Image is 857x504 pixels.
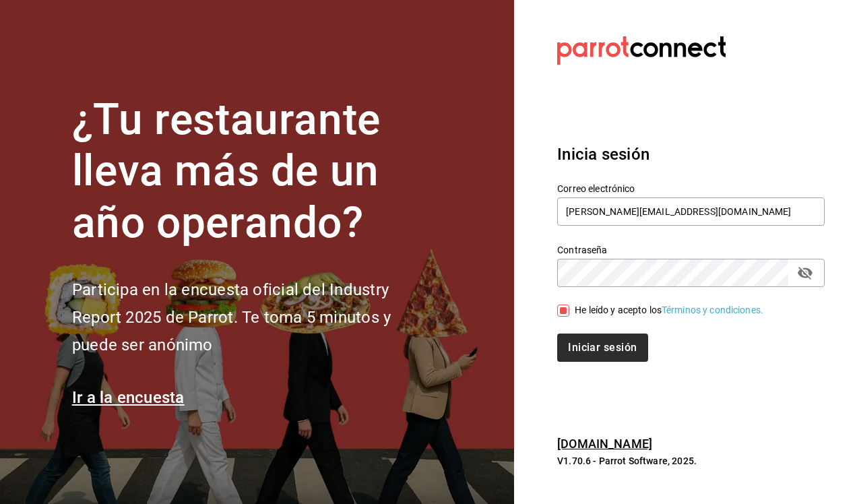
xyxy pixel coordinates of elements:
[72,276,436,358] h2: Participa en la encuesta oficial del Industry Report 2025 de Parrot. Te toma 5 minutos y puede se...
[575,303,763,317] div: He leído y acepto los
[72,94,436,249] h1: ¿Tu restaurante lleva más de un año operando?
[557,197,825,226] input: Ingresa tu correo electrónico
[662,305,763,315] a: Términos y condiciones.
[557,142,825,166] h3: Inicia sesión
[557,334,647,362] button: Iniciar sesión
[794,261,817,284] button: passwordField
[72,388,185,407] a: Ir a la encuesta
[557,183,825,193] label: Correo electrónico
[557,454,825,468] p: V1.70.6 - Parrot Software, 2025.
[557,437,652,451] a: [DOMAIN_NAME]
[557,245,825,254] label: Contraseña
